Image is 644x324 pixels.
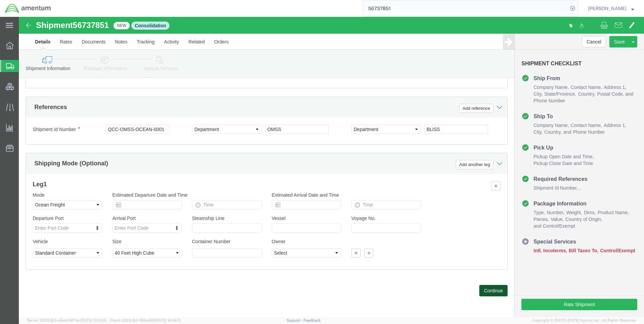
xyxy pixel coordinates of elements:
[5,3,51,13] img: logo
[588,4,635,12] button: [PERSON_NAME]
[27,318,107,322] span: Server: 2025.18.0-a0edd1917ac
[19,17,644,317] iframe: FS Legacy Container
[80,318,107,322] span: [DATE] 10:10:00
[588,5,626,12] span: Ray Cheatteam
[110,318,181,322] span: Client: 2025.18.0-198a450
[287,318,303,322] a: Support
[155,318,181,322] span: [DATE] 10:06:13
[363,0,568,17] input: Search for shipment number, reference number
[532,318,636,323] span: Copyright © [DATE]-[DATE] Agistix Inc., All Rights Reserved
[303,318,321,322] a: Feedback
